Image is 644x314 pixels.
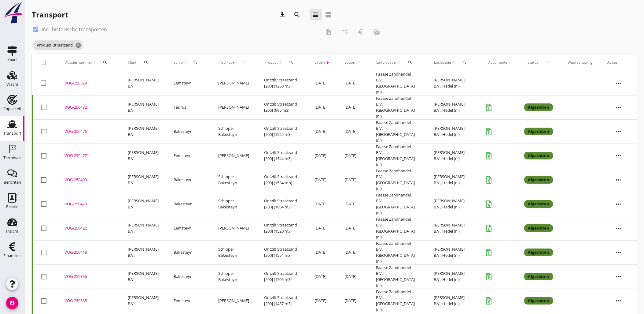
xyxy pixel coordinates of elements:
div: Afgesloten [524,128,553,136]
div: Afgesloten [524,200,553,208]
span: Laadlocatie [376,60,396,65]
td: [PERSON_NAME] B.V. [120,192,166,216]
td: [PERSON_NAME] B.V., Hedel (nl) [426,168,480,192]
i: more_horiz [610,171,627,189]
td: Faasse Zandhandel B.V., [GEOGRAPHIC_DATA] (nl) [369,144,426,168]
div: VOG-250529 [64,80,113,86]
i: arrow_upward [278,60,283,65]
td: Eemsteyn [166,144,211,168]
div: Afgesloten [524,103,553,111]
td: Bakesteyn [166,192,211,216]
i: search [289,60,294,65]
i: more_horiz [610,268,627,285]
td: [DATE] [337,240,369,264]
div: Afgesloten [524,152,553,160]
td: [DATE] [307,289,337,313]
td: [DATE] [307,240,337,264]
td: Ontzilt Straatzand [200] (1525 m3) [257,119,307,144]
td: [DATE] [337,168,369,192]
td: [PERSON_NAME] B.V. [120,168,166,192]
td: Schipper Bakesteyn [211,192,257,216]
div: Transport [32,10,68,20]
i: arrow_upward [396,60,402,65]
td: [DATE] [337,71,369,95]
td: [PERSON_NAME] B.V. [120,119,166,144]
td: [PERSON_NAME] B.V., Hedel (nl) [426,289,480,313]
span: Schip [174,60,183,65]
div: Transport [3,131,21,135]
span: Product [264,60,278,65]
td: Taurus [166,95,211,119]
i: cancel [75,42,81,48]
div: Afgesloten [524,297,553,305]
td: [DATE] [307,95,337,119]
td: Bakesteyn [166,168,211,192]
td: [PERSON_NAME] B.V. [120,264,166,289]
td: [PERSON_NAME] B.V. [120,289,166,313]
i: arrow_upward [541,60,553,65]
i: arrow_downward [325,60,330,65]
td: [PERSON_NAME] [211,289,257,313]
td: [PERSON_NAME] B.V., Hedel (nl) [426,119,480,144]
td: Faasse Zandhandel B.V., [GEOGRAPHIC_DATA] (nl) [369,71,426,95]
div: VOG-250366 [64,274,113,280]
div: Klant [128,55,159,70]
div: Terminals [3,156,21,160]
i: download [279,11,286,18]
i: arrow_upward [239,60,249,65]
td: Schipper Bakesteyn [211,168,257,192]
td: [PERSON_NAME] [211,95,257,119]
i: more_horiz [610,244,627,261]
div: Acties [607,60,629,65]
div: VOG-250423 [64,201,113,207]
td: [PERSON_NAME] B.V., Hedel (nl) [426,95,480,119]
td: Bakesteyn [166,264,211,289]
i: more_horiz [610,123,627,140]
i: view_agenda [325,11,332,18]
div: VOG-250422 [64,225,113,231]
td: [DATE] [307,144,337,168]
td: [PERSON_NAME] B.V. [120,144,166,168]
div: VOG-250482 [64,104,113,110]
div: Relatie [6,205,18,209]
td: Ontzilt Straatzand [200] (1250 m3) [257,71,307,95]
div: Capaciteit [3,107,21,111]
div: VOG-250476 [64,129,113,135]
td: [PERSON_NAME] B.V., Hedel (nl) [426,144,480,168]
td: Bakesteyn [166,119,211,144]
td: [DATE] [337,95,369,119]
i: more_horiz [610,75,627,92]
i: search [293,11,301,18]
td: [PERSON_NAME] B.V. [120,71,166,95]
td: [DATE] [307,119,337,144]
td: Schipper Bakesteyn [211,119,257,144]
td: [PERSON_NAME] B.V. [120,95,166,119]
td: [DATE] [307,71,337,95]
td: Eemsteyn [166,71,211,95]
td: Ontzilt Straatzand [200] (1544 m3) [257,144,307,168]
div: Inzicht [6,229,18,233]
td: Faasse Zandhandel B.V., [GEOGRAPHIC_DATA] (nl) [369,95,426,119]
td: Ontzilt Straatzand [200] (1520 m3) [257,216,307,240]
td: [PERSON_NAME] B.V., Hedel (nl) [426,264,480,289]
td: [DATE] [307,216,337,240]
label: Incl. historische transporten [42,26,107,32]
div: VOG-250365 [64,298,113,304]
span: Lossen [344,60,356,65]
td: [DATE] [337,119,369,144]
td: [PERSON_NAME] [211,71,257,95]
td: [DATE] [307,192,337,216]
div: Kaart [7,58,17,62]
td: [PERSON_NAME] B.V. [120,240,166,264]
td: Faasse Zandhandel B.V., [GEOGRAPHIC_DATA] (nl) [369,264,426,289]
i: search [408,60,413,65]
td: Ontzilt Straatzand [200] (995 m3) [257,95,307,119]
i: account_circle [6,297,18,309]
td: [DATE] [337,289,369,313]
i: search [193,60,198,65]
i: search [144,60,149,65]
div: Berichten [4,180,21,184]
td: [DATE] [337,144,369,168]
td: Faasse Zandhandel B.V., [GEOGRAPHIC_DATA] (nl) [369,168,426,192]
i: more_horiz [610,196,627,213]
